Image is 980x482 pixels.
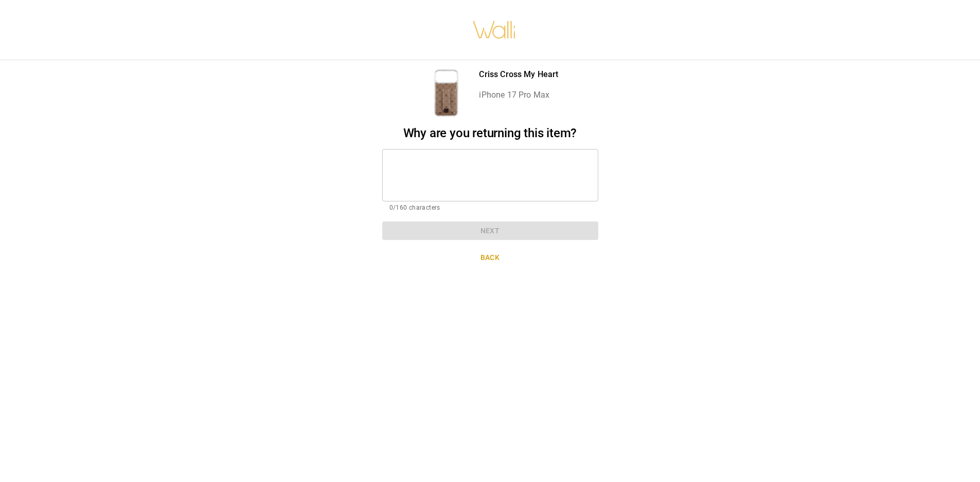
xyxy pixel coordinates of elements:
h2: Why are you returning this item? [382,126,598,141]
img: walli-inc.myshopify.com [472,8,516,52]
p: 0/160 characters [389,203,591,213]
button: Back [382,248,598,267]
p: Criss Cross My Heart [479,68,558,81]
p: iPhone 17 Pro Max [479,89,558,101]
